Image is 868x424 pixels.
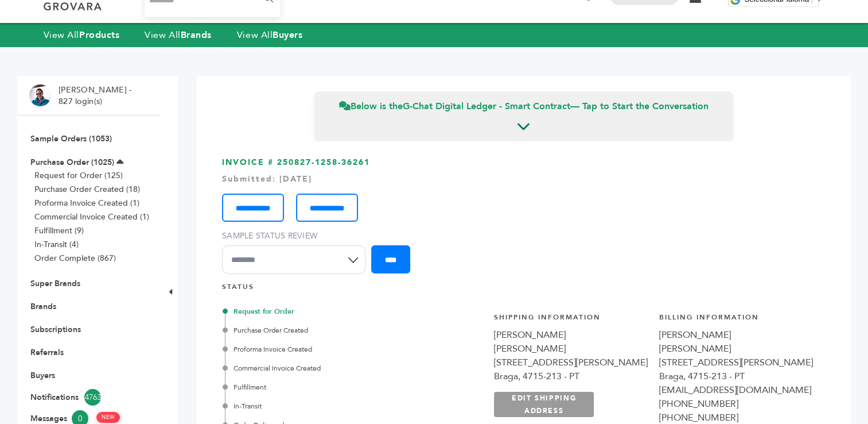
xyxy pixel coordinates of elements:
div: [EMAIL_ADDRESS][DOMAIN_NAME] [659,383,813,397]
strong: Buyers [273,29,302,41]
strong: G-Chat Digital Ledger - Smart Contract [403,100,570,113]
span: NEW [96,412,120,423]
label: Sample Status Review [222,230,371,242]
div: Submitted: [DATE] [222,174,826,185]
div: Braga, 4715-213 - PT [494,369,648,383]
div: Purchase Order Created [225,325,433,336]
a: EDIT SHIPPING ADDRESS [494,392,594,417]
a: Commercial Invoice Created (1) [34,211,149,222]
a: Referrals [30,347,64,358]
div: [PERSON_NAME] [659,342,813,356]
strong: Products [79,29,119,41]
div: [PERSON_NAME] [494,328,648,342]
a: Purchase Order Created (18) [34,184,140,195]
div: Fulfillment [225,382,433,392]
strong: Brands [181,29,212,41]
div: [PERSON_NAME] [659,328,813,342]
a: Request for Order (125) [34,170,123,181]
div: Proforma Invoice Created [225,344,433,354]
div: [PHONE_NUMBER] [659,397,813,411]
a: Sample Orders (1053) [30,133,112,144]
div: [PERSON_NAME] [494,342,648,356]
div: Braga, 4715-213 - PT [659,369,813,383]
div: [STREET_ADDRESS][PERSON_NAME] [659,356,813,369]
div: Commercial Invoice Created [225,363,433,373]
a: Buyers [30,370,55,381]
h4: Billing Information [659,313,813,328]
div: [STREET_ADDRESS][PERSON_NAME] [494,356,648,369]
div: In-Transit [225,401,433,411]
a: View AllProducts [44,29,120,41]
li: [PERSON_NAME] - 827 login(s) [59,84,134,107]
h4: STATUS [222,282,826,298]
a: Proforma Invoice Created (1) [34,198,139,209]
div: Request for Order [225,306,433,317]
a: Super Brands [30,278,80,289]
a: Fulfillment (9) [34,225,84,236]
a: Notifications4763 [30,389,147,406]
a: Subscriptions [30,324,81,335]
a: View AllBrands [145,29,212,41]
a: View AllBuyers [237,29,303,41]
a: Order Complete (867) [34,253,116,264]
h4: Shipping Information [494,313,648,328]
a: Brands [30,301,56,312]
h3: INVOICE # 250827-1258-36261 [222,157,826,283]
a: In-Transit (4) [34,239,79,250]
a: Purchase Order (1025) [30,157,114,168]
span: Below is the — Tap to Start the Conversation [339,100,709,113]
span: 4763 [84,389,101,406]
